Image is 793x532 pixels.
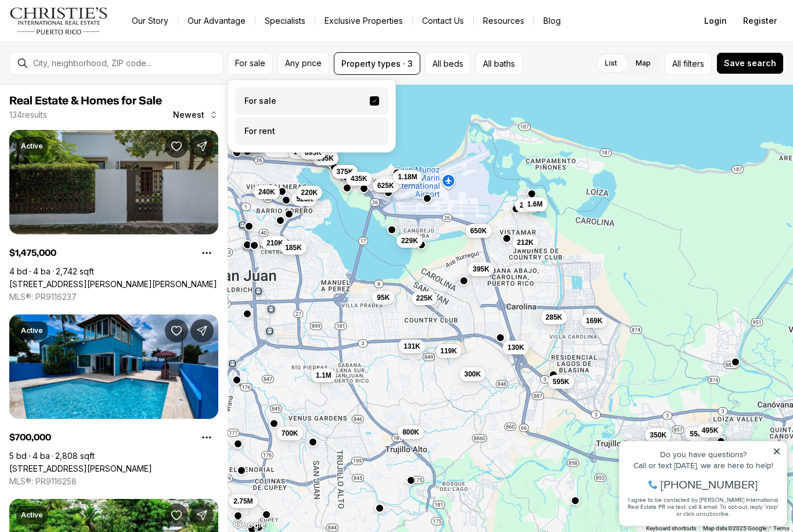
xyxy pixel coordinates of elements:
button: For sale [228,52,273,75]
span: Real Estate & Homes for Sale [9,95,162,107]
p: Active [21,142,43,151]
button: 650K [466,224,492,238]
span: 625K [377,181,394,190]
button: Register [736,9,784,32]
button: 1.6M [522,197,547,211]
a: Specialists [255,13,315,29]
button: 185K [280,241,307,255]
button: 375K [332,165,358,179]
button: Save Property: Nuestra Señora De Lourdes BERNADETTE ST. #665 [165,504,188,527]
button: 475K [377,176,403,190]
p: Active [21,511,43,520]
button: 220K [297,186,323,200]
span: 375K [337,167,354,176]
a: 2160 CALLE GENERAL PATTON, SAN JUAN PR, 00913 [9,279,217,289]
span: Newest [173,110,204,120]
button: Property options [195,241,218,265]
button: 625K [373,179,399,193]
label: Map [626,53,660,74]
button: Save Property: 425 CALLE SAN JULIAN, URB SAGRADO CORAZON [165,319,188,342]
span: [PHONE_NUMBER] [48,55,145,66]
button: 131K [399,339,425,353]
button: 210K [262,236,288,250]
button: 1.18M [393,170,421,184]
button: Contact Us [413,13,473,29]
span: 595K [317,154,334,163]
button: Property options [195,426,218,449]
span: 240K [258,187,275,197]
button: Share Property [190,504,214,527]
span: All [672,57,681,70]
button: 700K [277,426,303,440]
div: Do you have questions? [12,26,168,34]
button: Save search [716,52,784,74]
a: Resources [474,13,534,29]
button: 495K [697,424,723,437]
button: 1.1M [311,368,336,382]
span: 650K [470,226,487,236]
button: Share Property [190,135,214,158]
span: Register [743,16,777,26]
a: Our Advantage [178,13,255,29]
button: 212K [513,236,539,249]
button: 95K [372,291,394,305]
button: All beds [425,52,471,75]
button: 130K [503,341,529,354]
span: 435K [351,174,367,183]
span: 800K [402,428,419,437]
button: 229K [396,234,423,248]
button: 119K [436,344,462,358]
a: Exclusive Properties [315,13,412,29]
span: 229K [401,236,418,245]
span: 1.18M [398,172,417,182]
button: Allfilters [665,52,712,75]
button: All baths [475,52,522,75]
button: 300K [460,367,486,381]
span: 595K [553,377,569,386]
span: Any price [285,59,322,68]
span: 300K [464,370,481,379]
label: For rent [235,117,388,145]
button: 225K [412,291,438,305]
button: 2.75M [229,494,257,508]
button: Share Property [190,319,214,342]
span: 169K [586,316,603,325]
span: 119K [441,346,457,356]
p: 134 results [9,110,47,120]
button: 169K [581,314,607,328]
button: 595K [312,151,338,165]
button: 800K [398,425,424,439]
span: 131K [403,342,420,351]
span: 395K [473,265,489,274]
a: 425 CALLE SAN JULIAN, URB SAGRADO CORAZON, CUPEY PR, 00926 [9,464,152,474]
span: 525K [296,194,313,204]
span: 700K [282,429,298,438]
span: I agree to be contacted by [PERSON_NAME] International Real Estate PR via text, call & email. To ... [15,71,165,93]
button: 435K [346,172,372,186]
span: filters [683,57,704,70]
span: 185K [285,243,302,252]
label: List [596,53,626,74]
a: Our Story [122,13,178,29]
a: Blog [534,13,570,29]
span: 212K [517,238,534,247]
span: 285K [546,313,563,322]
img: logo [9,7,109,35]
button: Property types · 3 [334,52,420,75]
span: 250K [520,201,536,210]
button: Save Property: 2160 CALLE GENERAL PATTON [165,135,188,158]
span: Save search [724,59,776,68]
span: For sale [235,59,265,68]
span: 225K [416,294,433,303]
button: Newest [166,103,225,126]
span: 2.75M [233,497,253,506]
button: 595K [548,375,574,389]
p: Active [21,326,43,335]
button: 240K [254,185,280,199]
span: 1.6M [527,200,543,209]
button: 525K [291,192,318,206]
span: 210K [266,238,283,248]
button: 250K [515,198,541,212]
button: 395K [468,262,494,276]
